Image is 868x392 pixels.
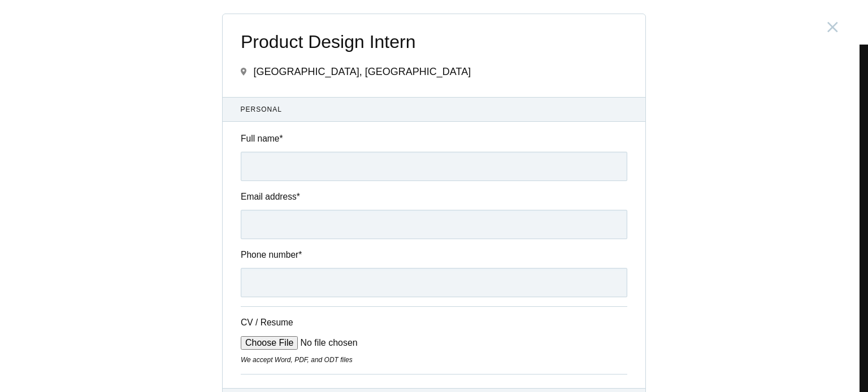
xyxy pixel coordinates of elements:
[241,316,325,329] label: CV / Resume
[241,355,627,365] div: We accept Word, PDF, and ODT files
[241,104,628,114] span: Personal
[241,132,627,145] label: Full name
[241,190,627,203] label: Email address
[241,32,627,52] span: Product Design Intern
[241,248,627,261] label: Phone number
[253,66,471,77] span: [GEOGRAPHIC_DATA], [GEOGRAPHIC_DATA]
